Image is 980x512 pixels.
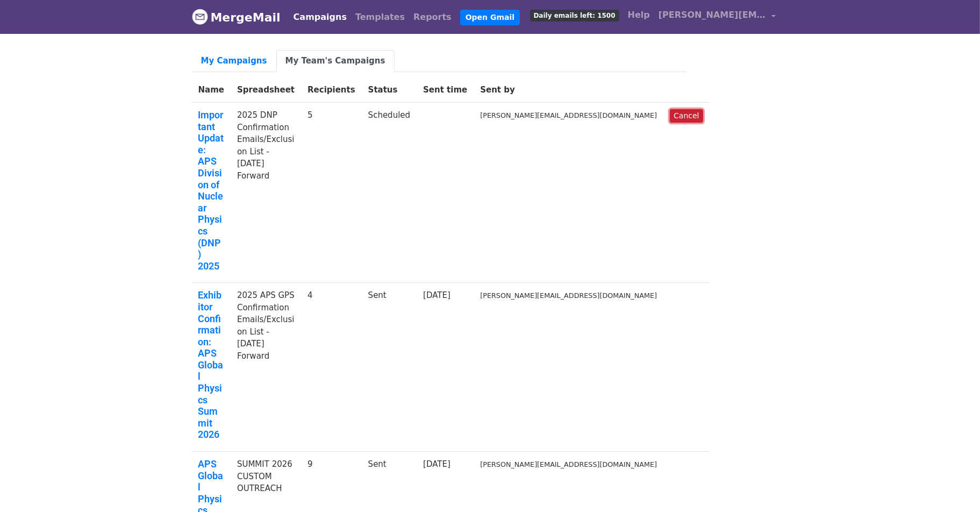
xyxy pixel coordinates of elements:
a: Templates [351,6,409,28]
th: Status [362,77,417,103]
a: Campaigns [289,6,351,28]
td: Scheduled [362,103,417,283]
span: [PERSON_NAME][EMAIL_ADDRESS][DOMAIN_NAME] [659,9,766,22]
td: Sent [362,283,417,452]
a: [PERSON_NAME][EMAIL_ADDRESS][DOMAIN_NAME] [654,4,780,30]
small: [PERSON_NAME][EMAIL_ADDRESS][DOMAIN_NAME] [480,291,657,300]
a: My Team's Campaigns [276,50,395,72]
th: Recipients [301,77,362,103]
td: 2025 DNP Confirmation Emails/Exclusion List - [DATE] Forward [231,103,301,283]
td: 5 [301,103,362,283]
td: 2025 APS GPS Confirmation Emails/Exclusion List - [DATE] Forward [231,283,301,452]
a: [DATE] [423,290,450,300]
th: Sent time [417,77,474,103]
a: Reports [409,6,456,28]
a: MergeMail [192,6,281,29]
th: Name [192,77,231,103]
th: Sent by [474,77,663,103]
td: 4 [301,283,362,452]
img: MergeMail logo [192,9,208,25]
a: [DATE] [423,459,450,469]
a: Exhibitor Confirmation: APS Global Physics Summit 2026 [198,289,224,440]
a: Open Gmail [460,10,520,25]
a: Important Update: APS Division of Nuclear Physics (DNP) 2025 [198,109,224,272]
small: [PERSON_NAME][EMAIL_ADDRESS][DOMAIN_NAME] [480,460,657,468]
a: My Campaigns [192,50,276,72]
iframe: Chat Widget [926,460,980,512]
a: Daily emails left: 1500 [526,4,624,26]
small: [PERSON_NAME][EMAIL_ADDRESS][DOMAIN_NAME] [480,111,657,119]
a: Help [624,4,654,26]
span: Daily emails left: 1500 [530,10,619,22]
th: Spreadsheet [231,77,301,103]
a: Cancel [670,109,703,123]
